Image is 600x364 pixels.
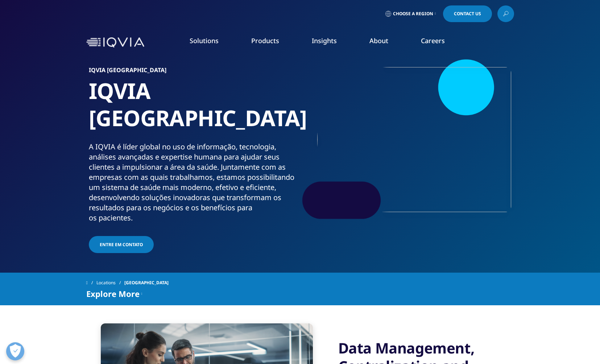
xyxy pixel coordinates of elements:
[393,11,433,17] span: Choose a Region
[100,241,143,248] span: Entre em contato
[89,77,297,142] h1: IQVIA [GEOGRAPHIC_DATA]
[124,276,169,289] span: [GEOGRAPHIC_DATA]
[147,25,514,59] nav: Primary
[6,342,24,360] button: Open Preferences
[86,289,140,298] span: Explore More
[89,236,154,253] a: Entre em contato
[454,12,481,16] span: Contact Us
[89,142,297,223] div: A IQVIA é líder global no uso de informação, tecnologia, análises avançadas e expertise humana pa...
[317,67,511,212] img: 106_small-group-discussion.jpg
[443,5,492,22] a: Contact Us
[251,36,279,45] a: Products
[96,276,124,289] a: Locations
[421,36,445,45] a: Careers
[369,36,388,45] a: About
[190,36,219,45] a: Solutions
[89,67,297,77] h6: IQVIA [GEOGRAPHIC_DATA]
[312,36,337,45] a: Insights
